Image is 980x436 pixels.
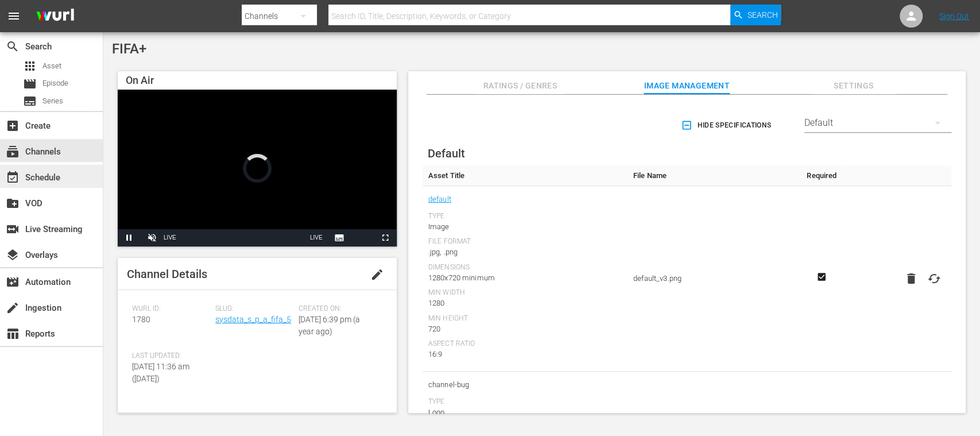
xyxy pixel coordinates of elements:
[428,192,451,207] a: default
[23,94,37,108] span: Series
[627,186,800,372] td: default_v3.png
[42,95,63,107] span: Series
[428,221,622,233] div: Image
[800,165,843,186] th: Required
[6,301,20,315] span: Ingestion
[428,407,622,418] div: Logo
[299,304,376,314] span: Created On:
[6,171,20,184] span: Schedule
[428,377,622,392] span: channel-bug
[428,272,622,284] div: 1280x720 minimum
[6,40,20,53] span: Search
[644,79,730,93] span: Image Management
[477,79,563,93] span: Ratings / Genres
[428,246,622,258] div: .jpg, .png
[118,229,141,246] button: Pause
[428,237,622,246] div: File Format
[6,145,20,159] span: Channels
[127,267,207,281] span: Channel Details
[118,90,397,246] div: Video Player
[374,229,397,246] button: Fullscreen
[132,362,189,383] span: [DATE] 11:36 am ([DATE])
[428,339,622,349] div: Aspect Ratio
[28,3,83,30] img: ans4CAIJ8jUAAAAAAAAAAAAAAAAAAAAAAAAgQb4GAAAAAAAAAAAAAAAAAAAAAAAAJMjXAAAAAAAAAAAAAAAAAAAAAAAAgAT5G...
[428,349,622,360] div: 16:9
[6,327,20,341] span: Reports
[683,119,771,132] span: Hide Specifications
[310,234,323,241] span: LIVE
[215,304,293,314] span: Slug:
[6,275,20,289] span: Automation
[132,304,210,314] span: Wurl ID:
[328,229,351,246] button: Subtitles
[730,5,781,25] button: Search
[627,165,800,186] th: File Name
[804,107,951,139] div: Default
[423,165,627,186] th: Asset Title
[6,222,20,236] span: Live Streaming
[428,323,622,335] div: 720
[939,11,969,21] a: Sign Out
[164,229,176,246] div: LIVE
[428,263,622,272] div: Dimensions
[428,212,622,221] div: Type
[747,5,777,25] span: Search
[6,248,20,262] span: Overlays
[42,78,68,89] span: Episode
[428,288,622,298] div: Min Width
[112,41,146,57] span: FIFA+
[428,398,622,407] div: Type
[370,268,384,281] span: edit
[428,314,622,323] div: Min Height
[6,196,20,210] span: VOD
[351,229,374,246] button: Picture-in-Picture
[132,315,150,324] span: 1780
[815,272,828,282] svg: Required
[428,298,622,309] div: 1280
[679,109,776,141] button: Hide Specifications
[215,315,291,324] a: sysdata_s_p_a_fifa_5
[6,119,20,133] span: Create
[23,77,37,91] span: Episode
[23,59,37,73] span: Asset
[428,146,465,160] span: Default
[126,74,154,86] span: On Air
[141,229,164,246] button: Unmute
[42,60,61,72] span: Asset
[363,261,391,288] button: edit
[7,9,21,23] span: menu
[132,352,210,361] span: Last Updated:
[811,79,897,93] span: Settings
[299,315,360,336] span: [DATE] 6:39 pm (a year ago)
[305,229,328,246] button: Seek to live, currently playing live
